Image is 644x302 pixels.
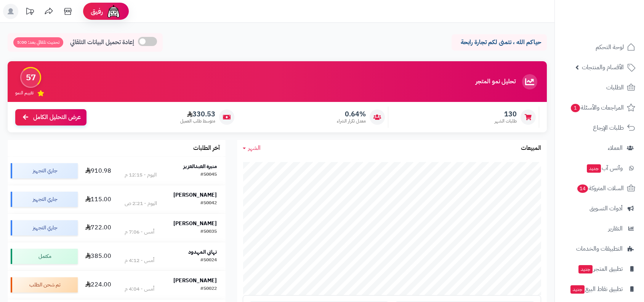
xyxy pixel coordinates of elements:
[173,191,217,199] strong: [PERSON_NAME]
[570,102,624,113] span: المراجعات والأسئلة
[521,145,541,152] h3: المبيعات
[125,228,154,236] div: أمس - 7:06 م
[578,264,623,274] span: تطبيق المتجر
[457,38,541,47] p: حياكم الله ، نتمنى لكم تجارة رابحة
[183,162,217,170] strong: منيرة العبدالعزيز
[596,42,624,52] span: لوحة التحكم
[200,171,217,179] div: #50045
[577,183,624,194] span: السلات المتروكة
[577,184,588,193] span: 14
[125,257,154,264] div: أمس - 4:12 م
[559,280,639,298] a: تطبيق نقاط البيعجديد
[173,219,217,227] strong: [PERSON_NAME]
[193,145,220,152] h3: آخر الطلبات
[33,113,81,122] span: عرض التحليل الكامل
[559,119,639,137] a: طلبات الإرجاع
[81,185,116,213] td: 115.00
[576,243,623,254] span: التطبيقات والخدمات
[608,143,623,153] span: العملاء
[337,118,366,124] span: معدل تكرار الشراء
[81,271,116,299] td: 224.00
[559,199,639,218] a: أدوات التسويق
[91,7,103,16] span: رفيق
[200,257,217,264] div: #50024
[495,110,517,118] span: 130
[13,37,63,48] span: تحديث تلقائي بعد: 5:00
[11,220,78,235] div: جاري التجهيز
[11,163,78,178] div: جاري التجهيز
[587,164,601,173] span: جديد
[200,228,217,236] div: #50035
[590,203,623,214] span: أدوات التسويق
[11,277,78,292] div: تم شحن الطلب
[15,90,34,96] span: تقييم النمو
[243,144,261,153] a: الشهر
[106,4,121,19] img: ai-face.png
[125,285,154,293] div: أمس - 4:04 م
[559,159,639,177] a: وآتس آبجديد
[180,110,215,118] span: 330.53
[125,171,157,179] div: اليوم - 12:15 م
[81,242,116,270] td: 385.00
[559,99,639,117] a: المراجعات والأسئلة1
[606,82,624,93] span: الطلبات
[559,219,639,238] a: التقارير
[559,240,639,258] a: التطبيقات والخدمات
[559,139,639,157] a: العملاء
[559,260,639,278] a: تطبيق المتجرجديد
[125,200,157,207] div: اليوم - 2:21 ص
[248,143,261,153] span: الشهر
[592,20,637,36] img: logo-2.png
[81,214,116,242] td: 722.00
[15,109,87,126] a: عرض التحليل الكامل
[586,163,623,173] span: وآتس آب
[11,192,78,207] div: جاري التجهيز
[70,38,134,47] span: إعادة تحميل البيانات التلقائي
[608,223,623,234] span: التقارير
[337,110,366,118] span: 0.64%
[81,157,116,185] td: 910.98
[593,122,624,133] span: طلبات الإرجاع
[200,285,217,293] div: #50022
[11,249,78,264] div: مكتمل
[200,200,217,207] div: #50042
[570,285,585,294] span: جديد
[578,265,593,273] span: جديد
[188,248,217,256] strong: تهاني المهدود
[559,78,639,97] a: الطلبات
[570,284,623,294] span: تطبيق نقاط البيع
[20,4,39,21] a: تحديثات المنصة
[559,179,639,197] a: السلات المتروكة14
[571,104,580,112] span: 1
[559,38,639,56] a: لوحة التحكم
[173,277,217,285] strong: [PERSON_NAME]
[582,62,624,73] span: الأقسام والمنتجات
[180,118,215,124] span: متوسط طلب العميل
[495,118,517,124] span: طلبات الشهر
[476,78,516,85] h3: تحليل نمو المتجر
